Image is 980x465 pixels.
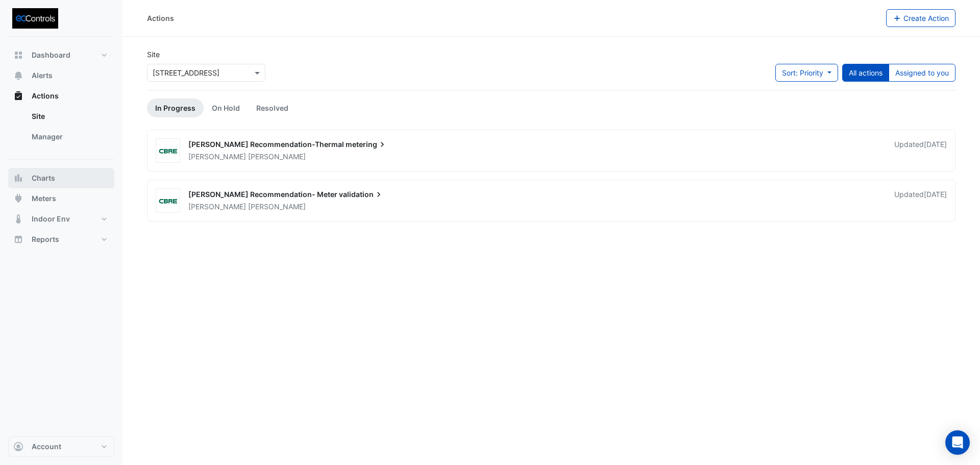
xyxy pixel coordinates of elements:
[8,45,114,65] button: Dashboard
[8,436,114,457] button: Account
[32,193,56,204] span: Meters
[13,50,23,60] app-icon: Dashboard
[13,91,23,101] app-icon: Actions
[248,99,297,117] a: Resolved
[32,50,70,60] span: Dashboard
[23,127,114,147] a: Manager
[924,140,947,149] span: Wed 04-Jun-2025 14:26 AEST
[23,106,114,127] a: Site
[147,13,174,23] div: Actions
[32,234,59,244] span: Reports
[8,229,114,250] button: Reports
[32,173,55,183] span: Charts
[13,173,23,183] app-icon: Charts
[782,68,823,77] span: Sort: Priority
[248,202,306,212] span: [PERSON_NAME]
[13,214,23,224] app-icon: Indoor Env
[8,188,114,209] button: Meters
[13,234,23,244] app-icon: Reports
[13,70,23,81] app-icon: Alerts
[886,9,956,27] button: Create Action
[894,139,947,162] div: Updated
[188,190,337,199] span: [PERSON_NAME] Recommendation- Meter
[156,196,180,206] img: CBRE Charter Hall
[32,442,61,452] span: Account
[775,64,838,82] button: Sort: Priority
[147,49,160,60] label: Site
[945,430,970,455] div: Open Intercom Messenger
[889,64,955,82] button: Assigned to you
[32,91,59,101] span: Actions
[188,140,344,149] span: [PERSON_NAME] Recommendation-Thermal
[156,146,180,156] img: CBRE Charter Hall
[346,139,387,150] span: metering
[8,209,114,229] button: Indoor Env
[248,152,306,162] span: [PERSON_NAME]
[188,152,246,161] span: [PERSON_NAME]
[188,202,246,211] span: [PERSON_NAME]
[903,14,949,22] span: Create Action
[13,193,23,204] app-icon: Meters
[894,189,947,212] div: Updated
[8,106,114,151] div: Actions
[8,86,114,106] button: Actions
[8,65,114,86] button: Alerts
[147,99,204,117] a: In Progress
[32,70,53,81] span: Alerts
[12,8,58,29] img: Company Logo
[8,168,114,188] button: Charts
[339,189,384,200] span: validation
[842,64,889,82] button: All actions
[32,214,70,224] span: Indoor Env
[204,99,248,117] a: On Hold
[924,190,947,199] span: Wed 04-Jun-2025 14:25 AEST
